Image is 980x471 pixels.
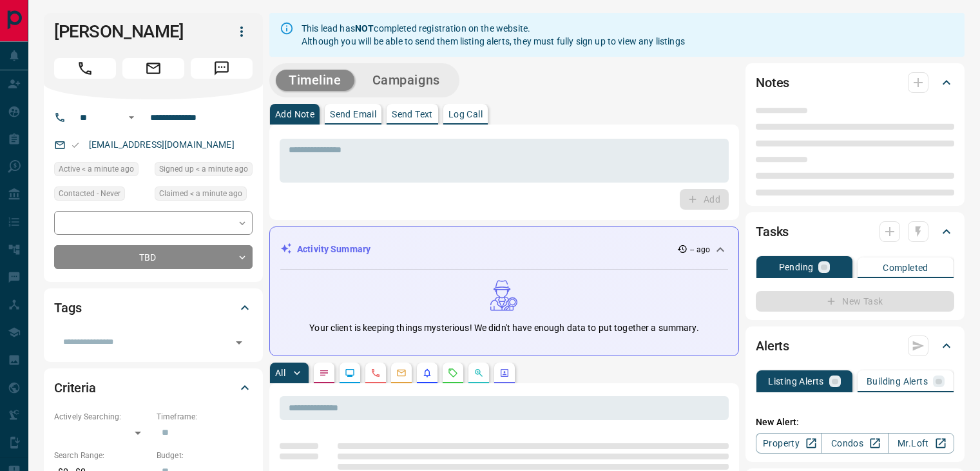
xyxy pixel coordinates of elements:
div: Alerts [756,330,954,361]
button: Campaigns [360,70,453,91]
h2: Tasks [756,221,789,242]
svg: Opportunities [474,368,484,378]
p: Timeframe: [157,411,253,423]
button: Open [230,334,248,352]
div: Tags [54,292,253,323]
button: Timeline [276,70,354,91]
h1: [PERSON_NAME] [54,21,211,42]
p: All [275,368,285,377]
p: Send Text [392,110,433,119]
svg: Lead Browsing Activity [345,368,355,378]
h2: Tags [54,297,81,318]
svg: Calls [370,368,381,378]
p: Actively Searching: [54,411,150,423]
div: TBD [54,245,253,269]
span: Claimed < a minute ago [159,187,242,200]
h2: Criteria [54,377,96,398]
a: Property [756,433,822,454]
p: Building Alerts [867,377,928,386]
p: Activity Summary [297,243,370,256]
svg: Emails [396,368,407,378]
svg: Requests [448,368,458,378]
span: Contacted - Never [59,187,120,200]
strong: NOT [355,23,374,34]
p: Listing Alerts [768,377,824,386]
div: This lead has completed registration on the website. Although you will be able to send them listi... [302,17,685,53]
p: Log Call [448,110,483,119]
div: Sun Aug 17 2025 [155,162,253,180]
p: Pending [779,263,814,272]
p: Search Range: [54,450,150,461]
button: Open [124,110,139,125]
h2: Alerts [756,336,789,356]
p: Send Email [330,110,376,119]
span: Signed up < a minute ago [159,163,248,175]
a: Condos [821,433,888,454]
a: Mr.Loft [888,433,954,454]
svg: Listing Alerts [422,368,432,378]
svg: Notes [319,368,329,378]
div: Notes [756,67,954,98]
a: [EMAIL_ADDRESS][DOMAIN_NAME] [89,139,235,150]
div: Criteria [54,372,253,403]
span: Active < a minute ago [59,163,134,175]
span: Call [54,58,116,79]
p: Add Note [275,110,314,119]
h2: Notes [756,72,789,93]
div: Sun Aug 17 2025 [54,162,148,180]
p: Completed [883,263,928,272]
p: New Alert: [756,416,954,429]
svg: Email Valid [71,141,80,150]
p: -- ago [690,244,710,256]
div: Activity Summary-- ago [280,237,728,261]
p: Budget: [157,450,253,461]
span: Message [191,58,253,79]
span: Email [122,58,184,79]
svg: Agent Actions [499,368,510,378]
div: Tasks [756,216,954,247]
div: Sun Aug 17 2025 [155,186,253,205]
p: Your client is keeping things mysterious! We didn't have enough data to put together a summary. [309,321,698,335]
